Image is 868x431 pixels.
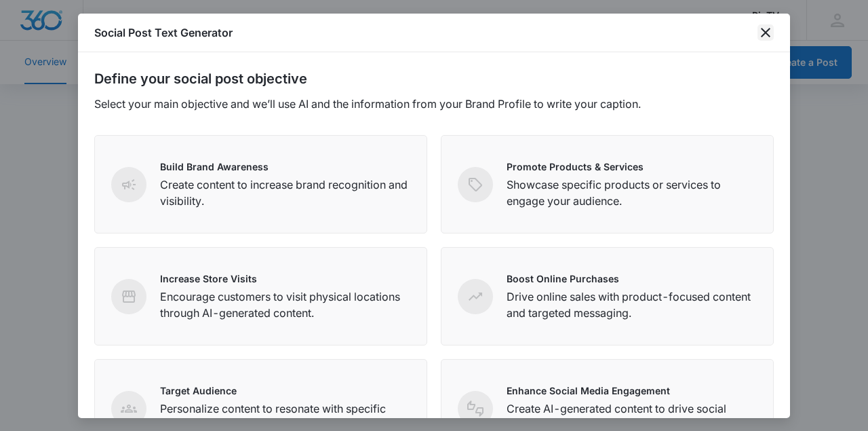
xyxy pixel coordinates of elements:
[160,176,410,209] p: Create content to increase brand recognition and visibility.
[160,383,410,398] p: Target Audience
[757,24,774,41] button: close
[94,96,774,112] p: Select your main objective and we’ll use AI and the information from your Brand Profile to write ...
[160,271,410,286] p: Increase Store Visits
[507,383,757,398] p: Enhance Social Media Engagement
[160,288,410,321] p: Encourage customers to visit physical locations through AI-generated content.
[94,24,233,41] h1: Social Post Text Generator
[507,271,757,286] p: Boost Online Purchases
[160,160,410,174] p: Build Brand Awareness
[507,160,757,174] p: Promote Products & Services
[94,69,774,89] h2: Define your social post objective
[507,288,757,321] p: Drive online sales with product-focused content and targeted messaging.
[507,176,757,209] p: Showcase specific products or services to engage your audience.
